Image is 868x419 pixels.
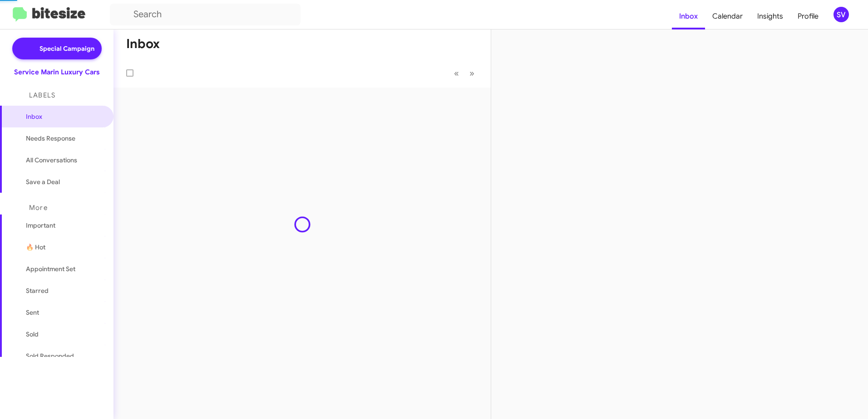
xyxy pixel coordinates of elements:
nav: Page navigation example [449,64,480,83]
span: Important [26,221,103,230]
a: Insights [750,3,790,29]
span: » [469,68,474,79]
span: 🔥 Hot [26,243,45,252]
span: Labels [29,91,55,99]
div: SV [833,7,849,22]
h1: Inbox [126,37,160,51]
a: Special Campaign [12,38,102,59]
span: Sold [26,330,39,339]
span: All Conversations [26,156,77,165]
span: Needs Response [26,134,103,143]
span: Save a Deal [26,177,60,186]
span: Inbox [26,112,103,121]
button: SV [826,7,858,22]
span: « [454,68,459,79]
span: Sold Responded [26,351,74,361]
a: Calendar [705,3,750,29]
span: Sent [26,308,39,317]
span: Appointment Set [26,264,75,273]
a: Inbox [672,3,705,29]
button: Previous [449,64,464,83]
span: Starred [26,286,49,295]
span: More [29,204,48,212]
div: Service Marin Luxury Cars [14,68,100,77]
button: Next [464,64,480,83]
span: Special Campaign [39,44,94,53]
input: Search [110,4,301,25]
a: Profile [790,3,826,29]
